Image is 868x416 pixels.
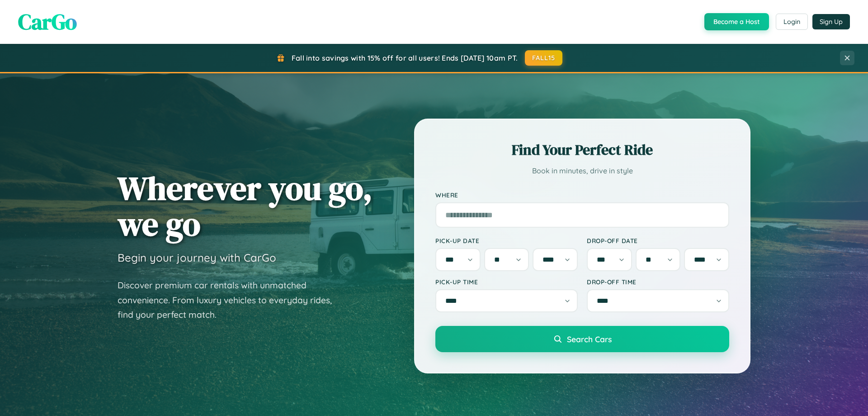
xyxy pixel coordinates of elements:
span: CarGo [18,7,77,37]
p: Discover premium car rentals with unmatched convenience. From luxury vehicles to everyday rides, ... [118,278,344,322]
label: Drop-off Time [587,278,729,286]
button: Search Cars [435,326,729,352]
button: FALL15 [525,50,563,66]
p: Book in minutes, drive in style [435,164,729,177]
button: Become a Host [704,13,769,30]
label: Pick-up Time [435,278,578,286]
span: Fall into savings with 15% off for all users! Ends [DATE] 10am PT. [292,53,518,62]
label: Drop-off Date [587,237,729,244]
label: Where [435,191,729,199]
h3: Begin your journey with CarGo [118,251,276,264]
button: Sign Up [812,14,850,29]
button: Login [776,14,808,30]
h2: Find Your Perfect Ride [435,140,729,160]
span: Search Cars [567,334,612,344]
h1: Wherever you go, we go [118,170,373,242]
label: Pick-up Date [435,237,578,244]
